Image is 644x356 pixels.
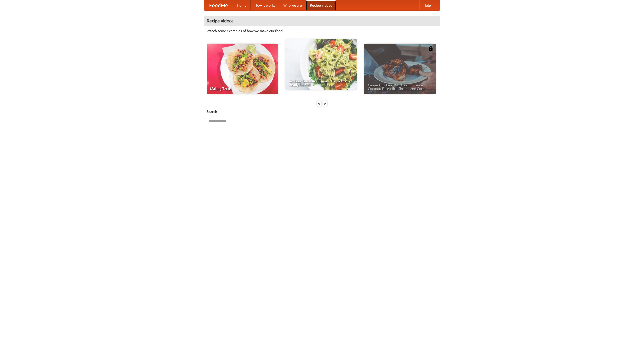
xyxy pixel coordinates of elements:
a: How it works [251,0,279,10]
p: Watch some examples of how we make our food! [207,28,437,33]
span: An Easy, Summery Tomato Pasta That's Ready for Fall [289,79,353,86]
a: Help [419,0,435,10]
div: « [317,100,321,107]
h5: Search [207,109,437,114]
img: 483408.png [428,46,433,51]
a: Recipe videos [306,0,336,10]
a: Making Tacos [207,44,278,94]
a: Who we are [279,0,306,10]
span: Making Tacos [210,87,274,90]
div: » [323,100,327,107]
a: FoodMe [204,0,233,10]
a: Home [233,0,251,10]
h4: Recipe videos [204,16,440,26]
a: An Easy, Summery Tomato Pasta That's Ready for Fall [285,39,357,90]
